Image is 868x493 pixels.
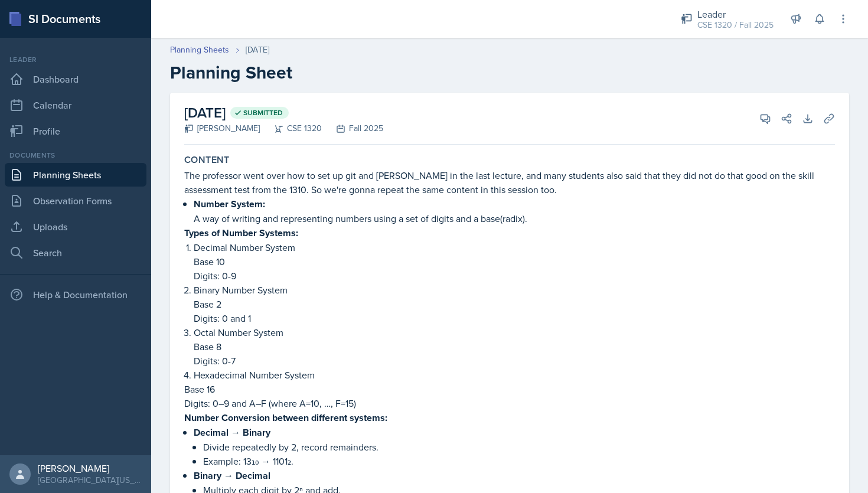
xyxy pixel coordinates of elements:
div: Leader [697,7,774,21]
div: Fall 2025 [322,122,383,135]
p: Hexadecimal Number System [194,368,835,382]
h2: [DATE] [184,102,383,123]
p: The professor went over how to set up git and [PERSON_NAME] in the last lecture, and many student... [184,168,835,197]
strong: Number System: [194,197,265,211]
p: Base 10 [194,254,835,269]
a: Uploads [5,215,146,239]
a: Observation Forms [5,189,146,213]
strong: Decimal → Binary [194,426,270,439]
div: [PERSON_NAME] [38,462,142,474]
a: Calendar [5,93,146,117]
p: A way of writing and representing numbers using a set of digits and a base(radix). [194,211,835,226]
p: Binary Number System [194,283,835,297]
p: Octal Number System [194,325,835,339]
a: Search [5,241,146,265]
span: Submitted [243,108,283,117]
div: CSE 1320 [260,122,322,135]
strong: Binary → Decimal [194,469,270,482]
div: CSE 1320 / Fall 2025 [697,19,774,31]
div: Documents [5,150,146,161]
p: Digits: 0-9 [194,269,835,283]
a: Planning Sheets [5,163,146,187]
p: Digits: 0-7 [194,354,835,368]
p: Divide repeatedly by 2, record remainders. [203,440,835,454]
a: Planning Sheets [170,44,229,56]
p: Digits: 0 and 1 [194,311,835,325]
div: Leader [5,54,146,65]
h2: Planning Sheet [170,62,849,83]
p: Base 2 [194,297,835,311]
label: Content [184,154,230,166]
a: Profile [5,119,146,143]
div: Help & Documentation [5,283,146,306]
strong: Types of Number Systems: [184,226,298,240]
p: Base 16 [184,382,835,396]
strong: Number Conversion between different systems: [184,411,387,425]
div: [DATE] [246,44,269,56]
div: [GEOGRAPHIC_DATA][US_STATE] [38,474,142,486]
a: Dashboard [5,67,146,91]
p: Decimal Number System [194,240,835,254]
p: Digits: 0–9 and A–F (where A=10, …, F=15) [184,396,835,410]
p: Base 8 [194,339,835,354]
p: Example: 13₁₀ → 1101₂. [203,454,835,468]
div: [PERSON_NAME] [184,122,260,135]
